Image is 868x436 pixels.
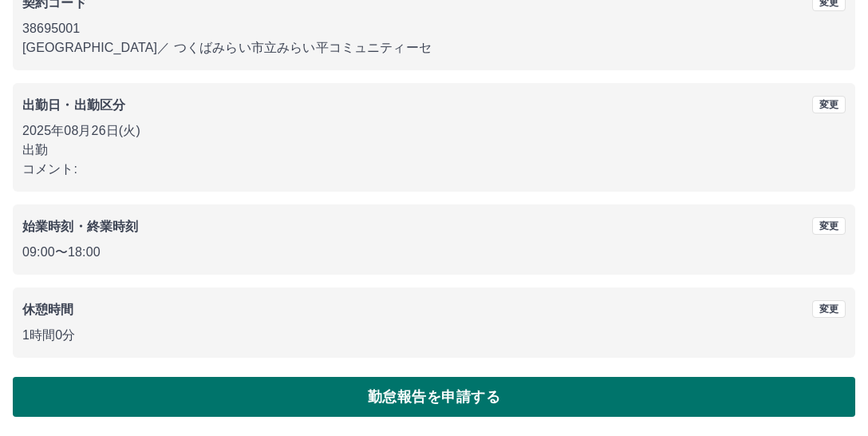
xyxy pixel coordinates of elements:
[22,220,138,233] b: 始業時刻・終業時刻
[13,377,855,417] button: 勤怠報告を申請する
[22,326,846,345] p: 1時間0分
[812,217,846,235] button: 変更
[22,19,846,38] p: 38695001
[22,98,125,112] b: 出勤日・出勤区分
[22,121,846,141] p: 2025年08月26日(火)
[812,96,846,113] button: 変更
[22,243,846,262] p: 09:00 〜 18:00
[812,300,846,318] button: 変更
[22,38,846,57] p: [GEOGRAPHIC_DATA] ／ つくばみらい市立みらい平コミュニティーセ
[22,160,846,179] p: コメント:
[22,141,846,160] p: 出勤
[22,303,74,316] b: 休憩時間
